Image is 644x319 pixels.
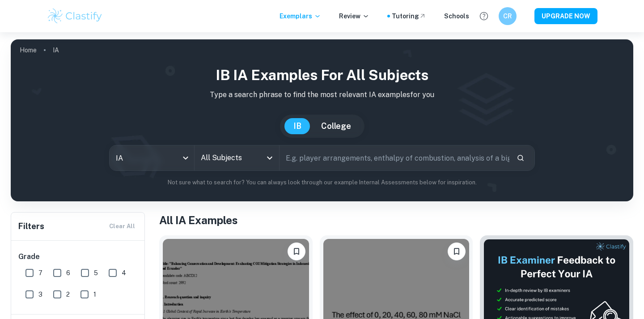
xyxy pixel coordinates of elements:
input: E.g. player arrangements, enthalpy of combustion, analysis of a big city... [280,145,509,170]
button: Search [513,150,528,166]
button: Bookmark [448,242,466,260]
span: 7 [38,268,42,278]
a: Schools [444,11,469,21]
h1: All IA Examples [159,212,633,228]
span: 4 [122,268,126,278]
h6: Grade [18,251,138,262]
button: Open [263,152,276,164]
a: Home [20,44,37,56]
button: IB [284,118,310,134]
span: 1 [93,289,96,299]
button: CR [499,7,517,25]
button: Help and Feedback [476,9,491,24]
h6: Filters [18,220,44,233]
h6: CR [503,11,513,21]
p: Type a search phrase to find the most relevant IA examples for you [18,89,626,100]
img: profile cover [11,39,633,201]
p: Exemplars [280,11,321,21]
p: Review [339,11,369,21]
span: 6 [66,268,70,278]
img: Clastify logo [47,7,103,25]
span: 5 [94,268,98,278]
div: IA [110,145,194,170]
span: 3 [38,289,42,299]
span: 2 [66,289,70,299]
p: Not sure what to search for? You can always look through our example Internal Assessments below f... [18,178,626,187]
h1: IB IA examples for all subjects [18,64,626,86]
a: Tutoring [392,11,426,21]
button: Bookmark [288,242,305,260]
button: UPGRADE NOW [534,8,597,24]
p: IA [53,45,59,55]
button: College [312,118,360,134]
